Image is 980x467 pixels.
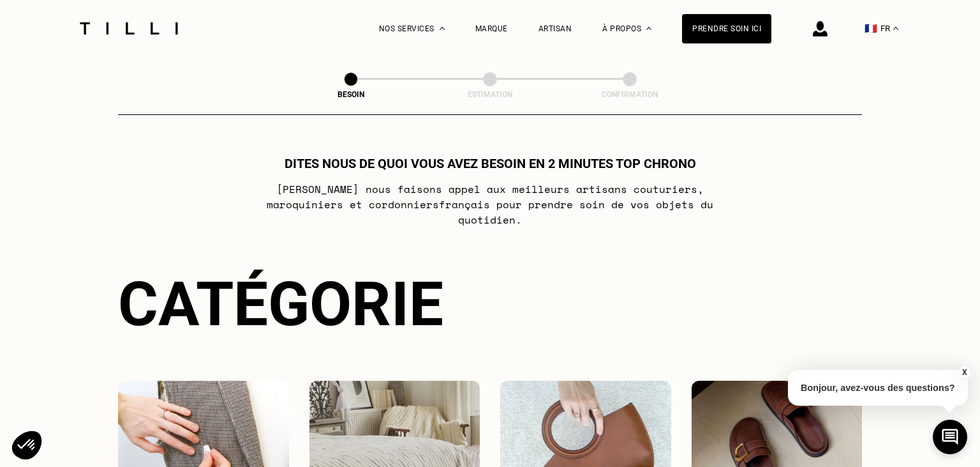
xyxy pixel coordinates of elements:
[682,14,771,43] a: Prendre soin ici
[75,22,182,34] img: Logo du service de couturière Tilli
[813,21,828,36] img: icône connexion
[958,365,970,379] button: X
[118,268,862,340] div: Catégorie
[788,370,968,406] p: Bonjour, avez-vous des questions?
[646,27,651,30] img: Menu déroulant à propos
[566,90,694,99] div: Confirmation
[287,90,415,99] div: Besoin
[893,27,898,30] img: menu déroulant
[426,90,554,99] div: Estimation
[865,22,877,34] span: 🇫🇷
[237,181,743,227] p: [PERSON_NAME] nous faisons appel aux meilleurs artisans couturiers , maroquiniers et cordonniers ...
[440,27,445,30] img: Menu déroulant
[538,24,572,33] a: Artisan
[285,156,696,171] h1: Dites nous de quoi vous avez besoin en 2 minutes top chrono
[475,24,508,33] a: Marque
